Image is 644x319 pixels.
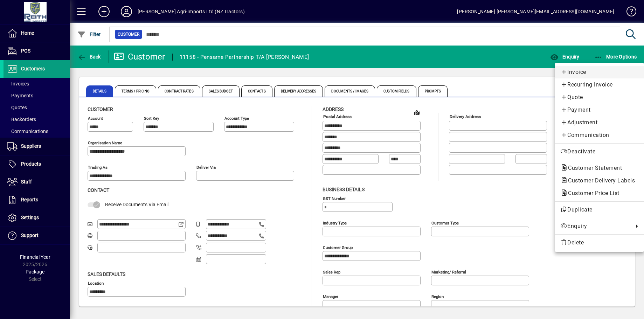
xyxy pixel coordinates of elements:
[560,222,630,230] span: Enquiry
[560,68,638,76] span: Invoice
[560,206,638,214] span: Duplicate
[560,177,638,184] span: Customer Delivery Labels
[560,106,638,114] span: Payment
[560,81,638,89] span: Recurring Invoice
[560,147,638,156] span: Deactivate
[560,131,638,139] span: Communication
[560,118,638,127] span: Adjustment
[560,238,638,247] span: Delete
[560,190,623,196] span: Customer Price List
[555,145,644,158] button: Deactivate customer
[560,165,625,171] span: Customer Statement
[560,93,638,102] span: Quote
